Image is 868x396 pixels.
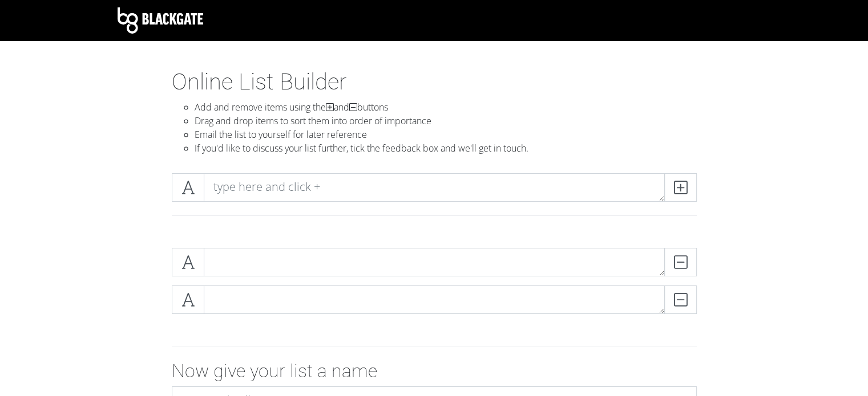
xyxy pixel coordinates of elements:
li: Add and remove items using the and buttons [195,100,697,114]
li: Drag and drop items to sort them into order of importance [195,114,697,128]
li: Email the list to yourself for later reference [195,128,697,141]
h2: Now give your list a name [172,360,697,382]
img: Blackgate [118,7,203,34]
li: If you'd like to discuss your list further, tick the feedback box and we'll get in touch. [195,141,697,155]
h1: Online List Builder [172,68,697,96]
